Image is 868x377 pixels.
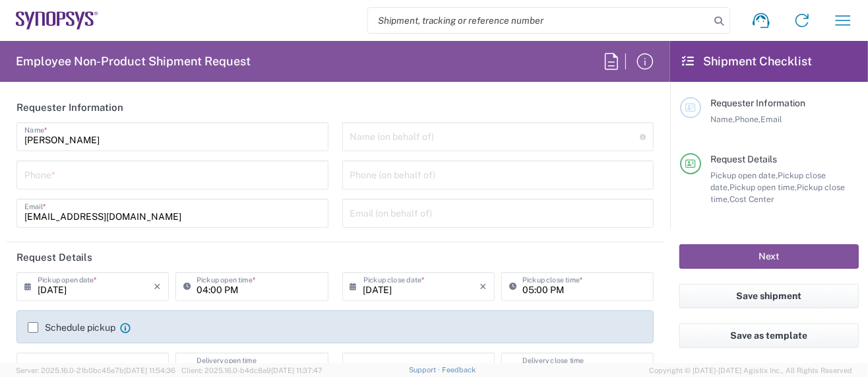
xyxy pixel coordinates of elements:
[679,244,859,269] button: Next
[154,276,161,297] i: ×
[271,366,323,374] span: [DATE] 11:37:47
[735,114,760,124] span: Phone,
[409,366,442,374] a: Support
[649,364,852,376] span: Copyright © [DATE]-[DATE] Agistix Inc., All Rights Reserved
[368,8,710,33] input: Shipment, tracking or reference number
[760,114,782,124] span: Email
[28,322,115,333] label: Schedule pickup
[729,182,797,192] span: Pickup open time,
[16,251,92,264] h2: Request Details
[442,366,476,374] a: Feedback
[710,98,805,108] span: Requester Information
[682,53,812,69] h2: Shipment Checklist
[679,324,859,348] button: Save as template
[16,101,123,114] h2: Requester Information
[16,366,175,374] span: Server: 2025.16.0-21b0bc45e7b
[729,194,774,204] span: Cost Center
[16,53,251,69] h2: Employee Non-Product Shipment Request
[710,154,777,164] span: Request Details
[124,366,175,374] span: [DATE] 11:54:36
[679,284,859,308] button: Save shipment
[710,114,735,124] span: Name,
[480,276,487,297] i: ×
[710,170,778,180] span: Pickup open date,
[181,366,323,374] span: Client: 2025.16.0-b4dc8a9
